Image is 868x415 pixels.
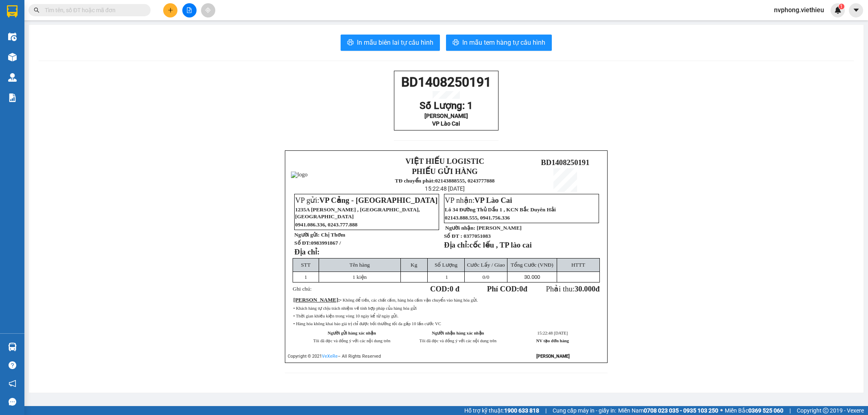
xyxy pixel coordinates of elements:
[545,406,547,415] span: |
[546,285,599,293] span: Phải thu:
[446,35,552,51] button: printerIn mẫu tem hàng tự cấu hình
[536,339,569,343] strong: NV tạo đơn hàng
[182,3,197,17] button: file-add
[293,297,340,303] span: :
[291,172,308,178] img: logo
[575,285,595,293] span: 30.000
[618,406,718,415] span: Miền Nam
[328,331,376,335] strong: Người gửi hàng xác nhận
[445,196,512,204] span: VP nhận:
[840,4,843,9] span: 1
[295,196,437,204] span: VP gửi:
[430,285,459,293] strong: COD:
[536,354,570,359] strong: [PERSON_NAME]
[301,262,310,268] span: STT
[293,306,417,311] span: • Khách hàng tự chịu trách nhiệm về tính hợp pháp của hàng hóa gửi
[405,157,484,165] strong: VIỆT HIẾU LOGISTIC
[311,240,341,246] span: 0983991867 /
[341,35,440,51] button: printerIn mẫu biên lai tự cấu hình
[789,406,791,415] span: |
[571,262,585,268] span: HTTT
[553,406,616,415] span: Cung cấp máy in - giấy in:
[8,33,17,41] img: warehouse-icon
[186,7,192,13] span: file-add
[294,232,319,238] strong: Người gửi:
[294,248,319,256] strong: Địa chỉ:
[464,233,491,239] span: 0377051083
[322,354,338,359] a: VeXeRe
[453,39,459,47] span: printer
[424,113,468,119] span: [PERSON_NAME]
[474,196,512,204] span: VP Lào Cai
[340,298,478,302] span: • Không để tiền, các chất cấm, hàng hóa cấm vận chuyển vào hàng hóa gửi.
[412,167,478,176] strong: PHIẾU GỬI HÀNG
[720,409,723,412] span: ⚪️
[482,274,485,280] span: 0
[537,331,568,335] span: 15:22:48 [DATE]
[293,314,398,318] span: • Thời gian khiếu kiện trong vòng 10 ngày kể từ ngày gửi.
[163,3,177,17] button: plus
[834,7,842,14] img: icon-new-feature
[748,407,783,414] strong: 0369 525 060
[644,407,718,414] strong: 0708 023 035 - 0935 103 250
[9,398,16,406] span: message
[595,285,599,293] span: đ
[432,331,484,335] strong: Người nhận hàng xác nhận
[357,37,433,48] span: In mẫu biên lai tự cấu hình
[294,240,341,246] strong: Số ĐT:
[487,285,527,293] strong: Phí COD: đ
[8,73,17,82] img: warehouse-icon
[8,53,17,61] img: warehouse-icon
[319,196,438,204] span: VP Cảng - [GEOGRAPHIC_DATA]
[504,407,539,414] strong: 1900 633 818
[420,100,473,111] span: Số Lượng: 1
[401,74,491,90] span: BD1408250191
[524,274,540,280] span: 30.000
[435,262,457,268] span: Số Lượng
[350,262,370,268] span: Tên hàng
[469,241,531,249] span: cốc lếu , TP lào cai
[482,274,489,280] span: /0
[519,285,523,293] span: 0
[445,225,475,231] strong: Người nhận:
[467,262,505,268] span: Cước Lấy / Giao
[420,339,497,343] span: Tôi đã đọc và đồng ý với các nội dung trên
[201,3,215,17] button: aim
[445,274,448,280] span: 1
[8,343,17,351] img: warehouse-icon
[541,158,589,167] span: BD1408250191
[853,7,860,14] span: caret-down
[205,7,211,13] span: aim
[7,5,17,17] img: logo-vxr
[462,37,545,48] span: In mẫu tem hàng tự cấu hình
[445,206,556,213] span: Lô 34 Đường Thủ Dầu 1 , KCN Bắc Duyên Hải
[444,241,469,249] strong: Địa chỉ:
[34,7,39,13] span: search
[411,262,417,268] span: Kg
[168,7,173,13] span: plus
[293,322,441,326] span: • Hàng hóa không khai báo giá trị chỉ được bồi thường tối đa gấp 10 lần cước VC
[8,93,17,102] img: solution-icon
[767,5,831,15] span: nvphong.viethieu
[347,39,354,47] span: printer
[477,225,521,231] span: [PERSON_NAME]
[725,406,783,415] span: Miền Bắc
[444,233,462,239] strong: Số ĐT :
[288,354,381,359] span: Copyright © 2021 – All Rights Reserved
[432,120,460,127] span: VP Lào Cai
[352,274,367,280] span: 1 kiện
[304,274,307,280] span: 1
[464,406,539,415] span: Hỗ trợ kỹ thuật:
[9,361,16,369] span: question-circle
[511,262,553,268] span: Tổng Cước (VNĐ)
[435,178,495,184] strong: 02143888555, 0243777888
[321,232,345,238] span: Chị Thơm
[313,339,391,343] span: Tôi đã đọc và đồng ý với các nội dung trên
[295,222,357,228] span: 0941.086.336, 0243.777.888
[45,6,141,15] input: Tìm tên, số ĐT hoặc mã đơn
[395,178,435,184] strong: TĐ chuyển phát:
[293,286,311,292] span: Ghi chú:
[445,215,510,221] span: 02143.888.555, 0941.756.336
[9,380,16,387] span: notification
[823,408,829,413] span: copyright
